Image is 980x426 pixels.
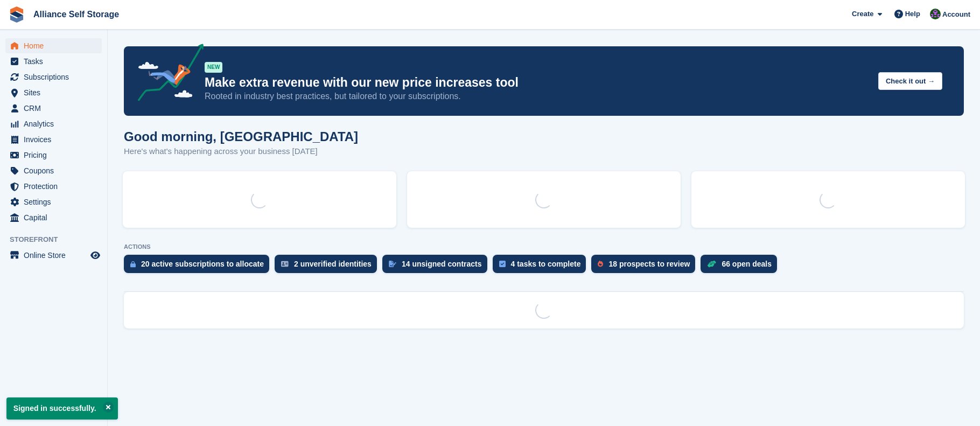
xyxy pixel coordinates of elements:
[124,129,358,144] h1: Good morning, [GEOGRAPHIC_DATA]
[24,116,88,131] span: Analytics
[24,132,88,147] span: Invoices
[608,260,690,268] div: 18 prospects to review
[6,397,118,420] p: Signed in successfully.
[5,69,102,85] a: menu
[141,260,264,268] div: 20 active subscriptions to allocate
[930,9,941,19] img: Romilly Norton
[24,194,88,209] span: Settings
[5,179,102,194] a: menu
[24,148,88,163] span: Pricing
[5,148,102,163] a: menu
[124,255,275,278] a: 20 active subscriptions to allocate
[24,210,88,225] span: Capital
[5,54,102,69] a: menu
[24,85,88,100] span: Sites
[852,9,873,19] span: Create
[591,255,701,278] a: 18 prospects to review
[511,260,581,268] div: 4 tasks to complete
[124,243,964,250] p: ACTIONS
[24,54,88,69] span: Tasks
[598,261,603,267] img: prospect-51fa495bee0391a8d652442698ab0144808aea92771e9ea1ae160a38d050c398.svg
[5,248,102,263] a: menu
[389,261,396,267] img: contract_signature_icon-13c848040528278c33f63329250d36e43548de30e8caae1d1a13099fd9432cc5.svg
[905,9,920,19] span: Help
[382,255,493,278] a: 14 unsigned contracts
[205,90,870,102] p: Rooted in industry best practices, but tailored to your subscriptions.
[402,260,482,268] div: 14 unsigned contracts
[24,248,88,263] span: Online Store
[701,255,782,278] a: 66 open deals
[5,163,102,178] a: menu
[722,260,772,268] div: 66 open deals
[275,255,382,278] a: 2 unverified identities
[24,38,88,53] span: Home
[24,163,88,178] span: Coupons
[878,72,942,90] button: Check it out →
[24,69,88,85] span: Subscriptions
[124,145,358,158] p: Here's what's happening across your business [DATE]
[493,255,592,278] a: 4 tasks to complete
[29,5,123,23] a: Alliance Self Storage
[707,260,716,268] img: deal-1b604bf984904fb50ccaf53a9ad4b4a5d6e5aea283cecdc64d6e3604feb123c2.svg
[942,9,970,20] span: Account
[281,261,289,267] img: verify_identity-adf6edd0f0f0b5bbfe63781bf79b02c33cf7c696d77639b501bdc392416b5a36.svg
[129,44,204,105] img: price-adjustments-announcement-icon-8257ccfd72463d97f412b2fc003d46551f7dbcb40ab6d574587a9cd5c0d94...
[5,210,102,225] a: menu
[5,116,102,131] a: menu
[205,75,870,90] p: Make extra revenue with our new price increases tool
[24,179,88,194] span: Protection
[89,249,102,262] a: Preview store
[5,194,102,209] a: menu
[5,85,102,100] a: menu
[9,6,25,23] img: stora-icon-8386f47178a22dfd0bd8f6a31ec36ba5ce8667c1dd55bd0f319d3a0aa187defe.svg
[24,101,88,116] span: CRM
[130,261,136,268] img: active_subscription_to_allocate_icon-d502201f5373d7db506a760aba3b589e785aa758c864c3986d89f69b8ff3...
[205,62,222,73] div: NEW
[5,101,102,116] a: menu
[5,132,102,147] a: menu
[294,260,372,268] div: 2 unverified identities
[499,261,506,267] img: task-75834270c22a3079a89374b754ae025e5fb1db73e45f91037f5363f120a921f8.svg
[10,234,107,245] span: Storefront
[5,38,102,53] a: menu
